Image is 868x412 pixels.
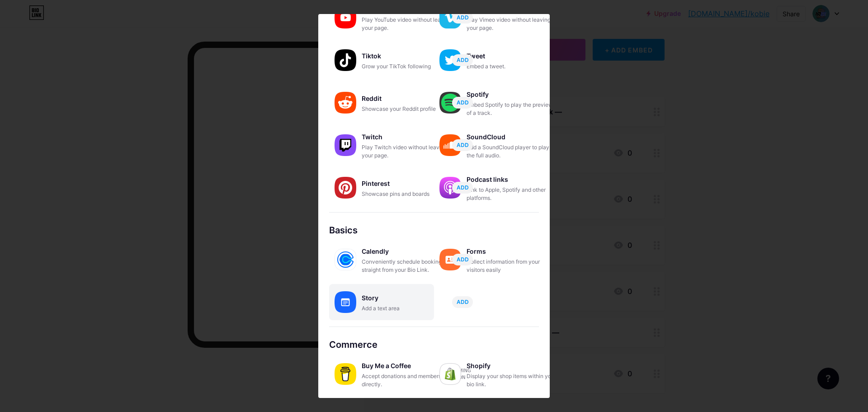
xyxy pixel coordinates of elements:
div: Spotify [467,88,557,101]
div: Link to Apple, Spotify and other platforms. [467,186,557,202]
button: ADD [452,254,473,265]
div: Showcase pins and boards [362,190,452,198]
div: Embed Spotify to play the preview of a track. [467,101,557,117]
div: Shopify [467,360,557,372]
img: buymeacoffee [335,363,356,385]
div: Tiktok [362,50,452,62]
img: youtube [335,7,356,28]
img: shopify [439,363,461,385]
div: Forms [467,245,557,258]
img: pinterest [335,177,356,199]
div: Tweet [467,50,557,62]
div: Reddit [362,92,452,105]
button: ADD [452,182,473,194]
img: story [335,291,356,313]
div: Play Vimeo video without leaving your page. [467,16,557,32]
button: ADD [452,296,473,308]
button: ADD [452,12,473,24]
div: Play YouTube video without leaving your page. [362,16,452,32]
img: vimeo [439,7,461,28]
div: Pinterest [362,177,452,190]
span: ADD [457,141,469,149]
button: ADD [452,97,473,109]
img: podcastlinks [439,177,461,199]
span: ADD [457,14,469,21]
button: ADD [452,54,473,66]
img: soundcloud [439,134,461,156]
div: Add a SoundCloud player to play the full audio. [467,143,557,160]
span: ADD [457,56,469,64]
div: Grow your TikTok following [362,62,452,71]
div: Twitch [362,131,452,143]
div: Add a text area [362,304,452,313]
span: ADD [457,298,469,306]
span: ADD [457,184,469,191]
img: twitter [439,49,461,71]
img: calendly [335,249,356,270]
img: twitch [335,134,356,156]
div: Buy Me a Coffee [362,360,452,372]
div: Showcase your Reddit profile [362,105,452,113]
img: spotify [439,92,461,114]
img: reddit [335,92,356,114]
button: ADD [452,139,473,151]
span: ADD [457,99,469,106]
div: Embed a tweet. [467,62,557,71]
div: Play Twitch video without leaving your page. [362,143,452,160]
div: Collect information from your visitors easily [467,258,557,274]
div: Commerce [329,338,539,351]
div: SoundCloud [467,131,557,143]
div: Podcast links [467,173,557,186]
img: forms [439,249,461,270]
div: Basics [329,223,539,237]
div: Conveniently schedule bookings straight from your Bio Link. [362,258,452,274]
div: Accept donations and memberships directly. [362,372,452,388]
div: Display your shop items within your bio link. [467,372,557,388]
img: tiktok [335,49,356,71]
div: Calendly [362,245,452,258]
div: Story [362,292,452,304]
span: ADD [457,256,469,263]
